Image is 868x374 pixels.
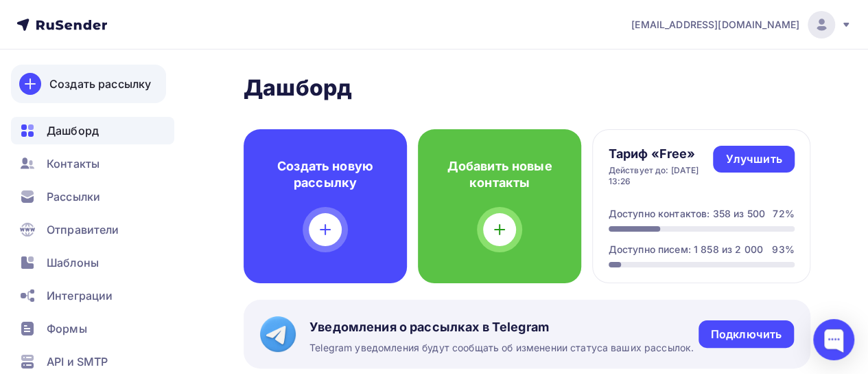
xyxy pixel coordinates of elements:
[309,319,694,335] span: Уведомления о рассылках в Telegram
[11,216,174,243] a: Отправители
[772,243,794,256] div: 93%
[631,11,852,38] a: [EMAIL_ADDRESS][DOMAIN_NAME]
[47,254,99,271] span: Шаблоны
[309,341,694,355] span: Telegram уведомления будут сообщать об изменении статуса ваших рассылок.
[266,158,385,191] h4: Создать новую рассылку
[609,165,714,187] div: Действует до: [DATE] 13:26
[609,243,763,256] div: Доступно писем: 1 858 из 2 000
[609,146,714,162] h4: Тариф «Free»
[47,287,113,304] span: Интеграции
[440,158,559,191] h4: Добавить новые контакты
[47,155,99,172] span: Контакты
[47,320,87,337] span: Формы
[47,122,99,139] span: Дашборд
[725,151,782,167] div: Улучшить
[49,76,151,92] div: Создать рассылку
[711,327,782,342] div: Подключить
[11,315,174,342] a: Формы
[11,150,174,177] a: Контакты
[631,18,799,32] span: [EMAIL_ADDRESS][DOMAIN_NAME]
[773,207,794,221] div: 72%
[11,183,174,210] a: Рассылки
[244,74,810,102] h2: Дашборд
[47,188,100,205] span: Рассылки
[609,207,765,221] div: Доступно контактов: 358 из 500
[47,221,119,238] span: Отправители
[11,249,174,276] a: Шаблоны
[11,117,174,144] a: Дашборд
[47,353,108,370] span: API и SMTP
